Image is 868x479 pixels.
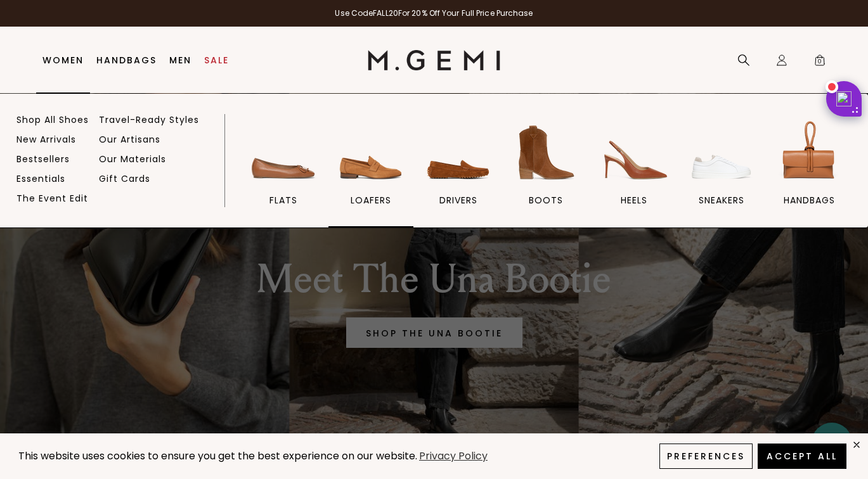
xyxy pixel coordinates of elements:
[16,134,76,145] a: New Arrivals
[621,195,647,206] span: heels
[16,153,70,165] a: Bestsellers
[351,195,391,206] span: loafers
[813,56,826,69] span: 0
[504,117,588,227] a: BOOTS
[686,117,757,188] img: sneakers
[269,195,297,206] span: flats
[699,195,744,206] span: sneakers
[767,117,852,227] a: handbags
[99,153,166,165] a: Our Materials
[248,117,319,188] img: flats
[16,173,65,184] a: Essentials
[328,117,413,227] a: loafers
[529,195,563,206] span: BOOTS
[784,195,835,206] span: handbags
[204,55,229,65] a: Sale
[42,55,84,65] a: Women
[169,55,191,65] a: Men
[659,444,753,469] button: Preferences
[16,114,89,125] a: Shop All Shoes
[758,444,846,469] button: Accept All
[368,50,500,70] img: M.Gemi
[852,440,862,450] div: close
[599,117,670,188] img: heels
[679,117,763,227] a: sneakers
[99,134,160,145] a: Our Artisans
[417,117,501,227] a: drivers
[510,117,581,188] img: BOOTS
[439,195,477,206] span: drivers
[241,117,325,227] a: flats
[417,449,489,464] a: Privacy Policy (opens in a new tab)
[99,173,150,184] a: Gift Cards
[335,117,406,188] img: loafers
[774,117,845,188] img: handbags
[373,8,398,18] strong: FALL20
[18,449,417,463] span: This website uses cookies to ensure you get the best experience on our website.
[16,193,88,204] a: The Event Edit
[423,117,494,188] img: drivers
[592,117,676,227] a: heels
[96,55,157,65] a: Handbags
[99,114,199,125] a: Travel-Ready Styles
